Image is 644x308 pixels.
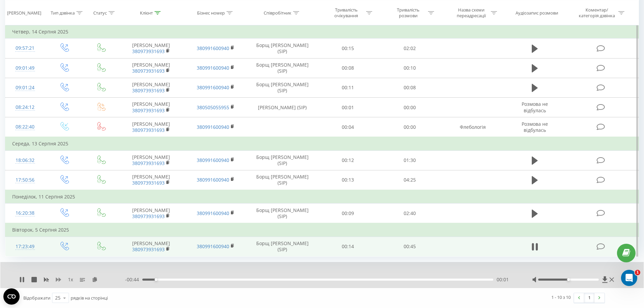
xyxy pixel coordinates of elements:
[621,270,637,286] iframe: Intercom live chat
[197,104,229,111] a: 380505055955
[522,101,548,113] span: Розмова не відбулась
[248,39,317,58] td: Борщ [PERSON_NAME] (SIP)
[197,176,229,183] a: 380991600940
[197,65,229,71] a: 380991600940
[140,10,153,16] div: Клієнт
[12,81,38,94] div: 09:01:24
[5,137,639,150] td: Середа, 13 Серпня 2025
[7,10,41,16] div: [PERSON_NAME]
[379,170,441,190] td: 04:25
[577,7,617,19] div: Коментар/категорія дзвінка
[51,10,75,16] div: Тип дзвінка
[379,98,441,117] td: 00:00
[551,294,571,301] div: 1 - 10 з 10
[197,157,229,163] a: 380991600940
[584,293,594,303] a: 1
[317,170,379,190] td: 00:13
[68,276,73,283] span: 1 x
[317,150,379,170] td: 00:12
[516,10,558,16] div: Аудіозапис розмови
[317,237,379,256] td: 00:14
[248,150,317,170] td: Борщ [PERSON_NAME] (SIP)
[379,204,441,223] td: 02:40
[317,58,379,78] td: 00:08
[12,207,38,220] div: 16:20:38
[379,150,441,170] td: 01:30
[248,170,317,190] td: Борщ [PERSON_NAME] (SIP)
[119,150,183,170] td: [PERSON_NAME]
[132,127,165,133] a: 380973931693
[317,98,379,117] td: 00:01
[55,294,61,301] div: 25
[119,170,183,190] td: [PERSON_NAME]
[132,246,165,253] a: 380973931693
[71,295,108,301] span: рядків на сторінці
[248,98,317,117] td: [PERSON_NAME] (SIP)
[132,180,165,186] a: 380973931693
[440,117,505,137] td: Флебологія
[132,48,165,54] a: 380973931693
[248,237,317,256] td: Борщ [PERSON_NAME] (SIP)
[379,117,441,137] td: 00:00
[12,42,38,55] div: 09:57:21
[264,10,291,16] div: Співробітник
[119,39,183,58] td: [PERSON_NAME]
[119,98,183,117] td: [PERSON_NAME]
[12,240,38,253] div: 17:23:49
[328,7,364,19] div: Тривалість очікування
[453,7,489,19] div: Назва схеми переадресації
[12,62,38,75] div: 09:01:49
[197,84,229,91] a: 380991600940
[635,270,640,275] span: 1
[3,288,20,305] button: Open CMP widget
[119,117,183,137] td: [PERSON_NAME]
[197,45,229,51] a: 380991600940
[317,204,379,223] td: 00:09
[317,117,379,137] td: 00:04
[23,295,50,301] span: Відображати
[197,243,229,250] a: 380991600940
[248,78,317,97] td: Борщ [PERSON_NAME] (SIP)
[132,160,165,166] a: 380973931693
[379,237,441,256] td: 00:45
[379,39,441,58] td: 02:02
[5,190,639,204] td: Понеділок, 11 Серпня 2025
[379,58,441,78] td: 00:10
[12,101,38,114] div: 08:24:12
[12,154,38,167] div: 18:06:32
[119,237,183,256] td: [PERSON_NAME]
[317,39,379,58] td: 00:15
[379,78,441,97] td: 00:08
[248,204,317,223] td: Борщ [PERSON_NAME] (SIP)
[132,213,165,219] a: 380973931693
[5,223,639,237] td: Вівторок, 5 Серпня 2025
[132,68,165,74] a: 380973931693
[317,78,379,97] td: 00:11
[197,124,229,130] a: 380991600940
[390,7,426,19] div: Тривалість розмови
[132,107,165,114] a: 380973931693
[125,276,142,283] span: - 00:44
[119,58,183,78] td: [PERSON_NAME]
[119,204,183,223] td: [PERSON_NAME]
[132,87,165,94] a: 380973931693
[12,120,38,134] div: 08:22:40
[497,276,509,283] span: 00:01
[522,121,548,133] span: Розмова не відбулась
[119,78,183,97] td: [PERSON_NAME]
[12,173,38,187] div: 17:50:56
[197,10,225,16] div: Бізнес номер
[5,25,639,39] td: Четвер, 14 Серпня 2025
[567,278,570,281] div: Accessibility label
[93,10,107,16] div: Статус
[248,58,317,78] td: Борщ [PERSON_NAME] (SIP)
[197,210,229,216] a: 380991600940
[155,278,158,281] div: Accessibility label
